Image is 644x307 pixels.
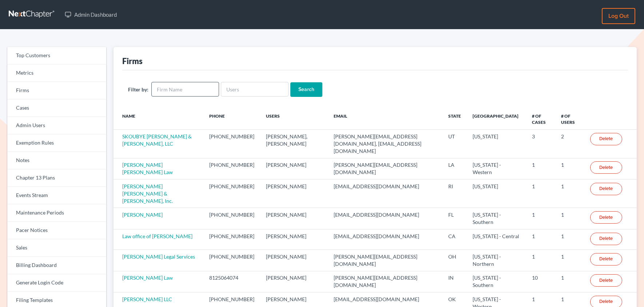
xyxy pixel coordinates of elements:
td: [PHONE_NUMBER] [203,180,260,208]
a: Chapter 13 Plans [7,169,106,187]
a: [PERSON_NAME] [PERSON_NAME] & [PERSON_NAME], Inc. [122,183,173,204]
a: [PERSON_NAME] LLC [122,296,172,302]
a: Admin Dashboard [61,8,120,21]
input: Search [290,82,322,97]
a: Delete [590,183,622,195]
td: 1 [555,271,584,292]
div: Firms [122,56,143,66]
th: State [442,109,467,130]
td: [PERSON_NAME][EMAIL_ADDRESS][DOMAIN_NAME] [328,250,442,271]
td: 1 [555,158,584,179]
a: [PERSON_NAME] [PERSON_NAME] Law [122,162,173,175]
td: FL [442,208,467,229]
a: Firms [7,82,106,99]
a: Exemption Rules [7,134,106,152]
td: CA [442,229,467,249]
a: Delete [590,274,622,287]
td: 1 [526,208,555,229]
a: [PERSON_NAME] [122,212,163,218]
th: # of Users [555,109,584,130]
a: Delete [590,161,622,174]
td: LA [442,158,467,179]
th: # of Cases [526,109,555,130]
a: [PERSON_NAME] Legal Services [122,253,195,260]
td: 1 [555,180,584,208]
td: [US_STATE] [467,180,526,208]
a: Metrics [7,64,106,82]
a: Events Stream [7,187,106,204]
td: [EMAIL_ADDRESS][DOMAIN_NAME] [328,180,442,208]
td: [PHONE_NUMBER] [203,130,260,158]
a: SKOUBYE [PERSON_NAME] & [PERSON_NAME], LLC [122,133,192,147]
td: [PERSON_NAME] [260,158,328,179]
td: 1 [526,158,555,179]
td: [PHONE_NUMBER] [203,250,260,271]
td: RI [442,180,467,208]
td: [US_STATE] - Northern [467,250,526,271]
td: [US_STATE] - Southern [467,271,526,292]
a: Delete [590,253,622,265]
a: Admin Users [7,117,106,134]
a: Law office of [PERSON_NAME] [122,233,192,239]
a: Log out [602,8,635,24]
td: [US_STATE] [467,130,526,158]
td: [PHONE_NUMBER] [203,208,260,229]
td: [PERSON_NAME] [260,229,328,249]
a: Billing Dashboard [7,257,106,274]
a: Cases [7,99,106,117]
a: [PERSON_NAME] Law [122,275,173,281]
th: Email [328,109,442,130]
td: 1 [526,180,555,208]
a: Sales [7,239,106,257]
td: [US_STATE] - Central [467,229,526,249]
a: Delete [590,133,622,145]
a: Generate Login Code [7,274,106,292]
label: Filter by: [128,86,148,93]
td: [PERSON_NAME][EMAIL_ADDRESS][DOMAIN_NAME], [EMAIL_ADDRESS][DOMAIN_NAME] [328,130,442,158]
td: 3 [526,130,555,158]
a: Notes [7,152,106,169]
td: [PHONE_NUMBER] [203,158,260,179]
th: Phone [203,109,260,130]
td: [US_STATE] - Southern [467,208,526,229]
td: [PERSON_NAME] [260,250,328,271]
td: 1 [555,250,584,271]
a: Top Customers [7,47,106,64]
td: [US_STATE] - Western [467,158,526,179]
td: [PERSON_NAME][EMAIL_ADDRESS][DOMAIN_NAME] [328,271,442,292]
td: 1 [526,229,555,249]
td: [PERSON_NAME] [260,180,328,208]
td: [PERSON_NAME] [260,271,328,292]
a: Delete [590,211,622,224]
td: [PERSON_NAME] [260,208,328,229]
input: Users [221,82,289,97]
td: 8125064074 [203,271,260,292]
input: Firm Name [151,82,219,97]
a: Delete [590,233,622,245]
td: OH [442,250,467,271]
th: Name [114,109,203,130]
td: [PERSON_NAME][EMAIL_ADDRESS][DOMAIN_NAME] [328,158,442,179]
th: Users [260,109,328,130]
td: [EMAIL_ADDRESS][DOMAIN_NAME] [328,208,442,229]
td: 2 [555,130,584,158]
th: [GEOGRAPHIC_DATA] [467,109,526,130]
td: IN [442,271,467,292]
td: [EMAIL_ADDRESS][DOMAIN_NAME] [328,229,442,249]
td: [PHONE_NUMBER] [203,229,260,249]
td: 1 [526,250,555,271]
a: Pacer Notices [7,222,106,239]
td: UT [442,130,467,158]
td: 1 [555,208,584,229]
td: 1 [555,229,584,249]
a: Maintenance Periods [7,204,106,222]
td: 10 [526,271,555,292]
td: [PERSON_NAME], [PERSON_NAME] [260,130,328,158]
